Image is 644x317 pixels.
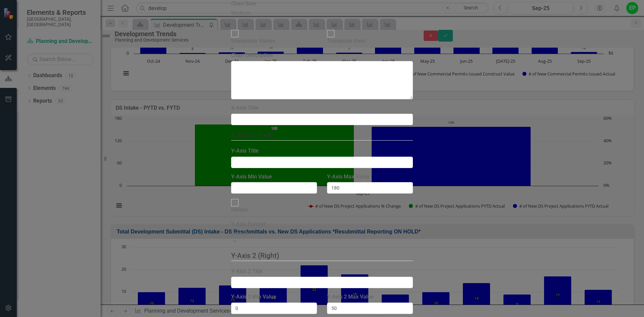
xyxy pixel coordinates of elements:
label: Y-Axis 2 Max Value [327,293,374,301]
label: X-Axis Title [231,104,259,112]
label: Y-Axis Format [231,221,265,228]
label: Y-Axis 2 Title [231,268,263,275]
label: Y-Axis Max Value [327,173,369,181]
div: Interpolate Values [231,37,275,45]
legend: Y-Axis 1 (Left) [231,130,413,141]
label: Chart Description [231,52,273,59]
div: Default [231,230,413,238]
div: Medium [231,9,413,17]
div: Transpose Axes [327,37,366,45]
label: Y-Axis 2 Min Value [231,293,276,301]
div: Hidden [231,206,248,214]
label: Y-Axis Title [231,147,259,155]
legend: Y-Axis 2 (Right) [231,251,413,261]
label: Y-Axis Min Value [231,173,272,181]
